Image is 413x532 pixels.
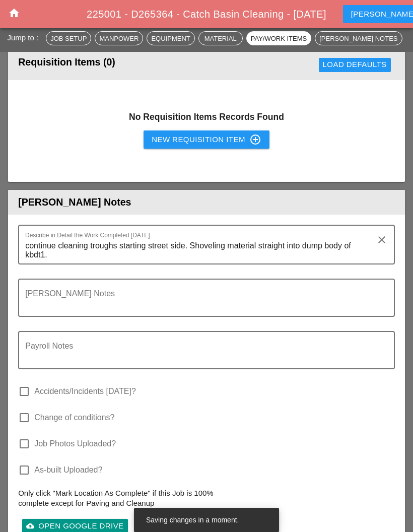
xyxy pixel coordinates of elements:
button: Load Defaults [319,58,391,72]
button: New Requisition Item [144,130,269,149]
div: Requisition Items (0) [18,55,215,75]
div: Open Google Drive [26,520,123,532]
textarea: Describe in Detail the Work Completed Today [25,238,380,263]
i: home [8,7,20,19]
div: Load Defaults [323,59,387,71]
button: Material [198,31,243,45]
span: Jump to : [7,33,42,41]
div: Job Setup [50,33,87,43]
p: Only click "Mark Location As Complete" if this Job is 100% complete except for Paving and Cleanup [18,488,220,508]
label: Accidents/Incidents [DATE]? [34,386,136,396]
i: clear [376,234,388,246]
label: As-built Uploaded? [34,465,102,475]
div: Manpower [99,33,139,43]
span: 225001 - D265364 - Catch Basin Cleaning - [DATE] [87,9,326,20]
i: cloud_upload [26,522,34,530]
button: Pay/Work Items [246,31,311,45]
button: Job Setup [46,31,91,45]
button: [PERSON_NAME] Notes [315,31,402,45]
label: Job Photos Uploaded? [34,439,116,449]
div: Pay/Work Items [251,33,307,43]
i: control_point [249,134,261,146]
header: [PERSON_NAME] Notes [8,190,405,215]
div: Equipment [151,33,190,43]
textarea: Foreman's Notes [25,292,380,316]
div: Material [203,33,238,43]
textarea: Payroll Notes [25,344,380,368]
button: Manpower [95,31,143,45]
label: Change of conditions? [34,413,114,423]
button: Equipment [147,31,194,45]
span: Saving changes in a moment. [146,516,239,524]
div: [PERSON_NAME] Notes [319,33,397,43]
div: New Requisition Item [152,134,261,146]
h3: No Requisition Items Records Found [18,110,395,123]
